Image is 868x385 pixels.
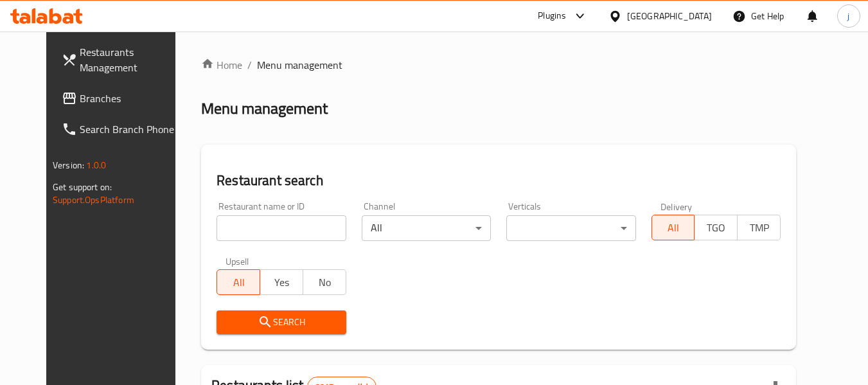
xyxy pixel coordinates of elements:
button: No [303,269,346,295]
button: All [651,215,695,240]
li: / [247,57,252,73]
span: No [308,273,341,292]
button: TGO [694,215,738,240]
button: Yes [260,269,303,295]
h2: Restaurant search [217,171,781,190]
span: Search Branch Phone [80,121,181,137]
span: Yes [265,273,298,292]
span: TMP [743,219,775,237]
a: Restaurants Management [51,37,191,83]
a: Support.OpsPlatform [53,192,134,208]
a: Search Branch Phone [51,114,191,145]
button: All [217,269,260,295]
a: Branches [51,83,191,114]
span: Version: [53,157,84,174]
span: All [657,219,690,237]
span: Search [227,314,335,330]
button: Search [217,310,346,334]
a: Home [201,57,242,73]
nav: breadcrumb [201,57,796,73]
span: Branches [80,91,181,106]
span: TGO [700,219,732,237]
span: j [847,9,849,23]
button: TMP [737,215,781,240]
input: Search for restaurant name or ID.. [217,215,346,241]
span: Menu management [257,57,342,73]
div: All [362,215,491,241]
div: [GEOGRAPHIC_DATA] [627,9,712,23]
label: Delivery [660,202,693,211]
h2: Menu management [201,98,328,119]
span: All [222,273,255,292]
span: Get support on: [53,179,112,195]
span: 1.0.0 [86,157,106,174]
label: Upsell [226,256,249,265]
span: Restaurants Management [80,44,181,75]
div: Plugins [538,8,566,24]
div: ​ [506,215,635,241]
